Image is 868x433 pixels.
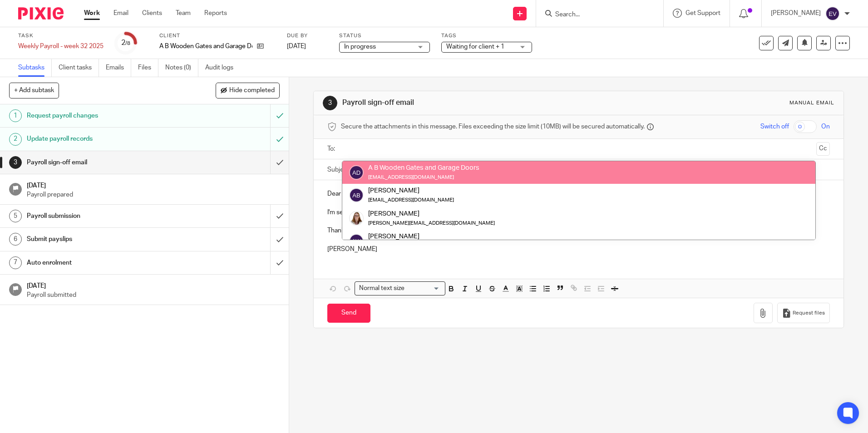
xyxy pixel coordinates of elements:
[341,122,645,131] span: Secure the attachments in this message. Files exceeding the size limit (10MB) will be secured aut...
[9,156,22,169] div: 3
[344,44,376,50] span: In progress
[18,42,104,51] div: Weekly Payroll - week 32 2025
[84,9,100,18] a: Work
[27,256,183,270] h1: Auto enrolment
[327,208,829,217] p: I'm sending in attachment the payroll report for this month. Please review at your earliest conve...
[771,9,821,18] p: [PERSON_NAME]
[441,32,532,39] label: Tags
[793,310,825,317] span: Request files
[138,59,158,77] a: Files
[349,165,364,180] img: svg%3E
[287,32,328,39] label: Due by
[18,32,104,39] label: Task
[9,83,59,98] button: + Add subtask
[368,197,454,202] small: [EMAIL_ADDRESS][DOMAIN_NAME]
[327,304,370,323] input: Send
[287,43,306,49] span: [DATE]
[9,109,22,122] div: 1
[9,256,22,269] div: 7
[368,186,454,195] div: [PERSON_NAME]
[368,209,495,218] div: [PERSON_NAME]
[821,122,830,131] span: On
[159,42,252,51] p: A B Wooden Gates and Garage Doors
[229,87,275,94] span: Hide completed
[18,7,64,20] img: Pixie
[825,6,840,21] img: svg%3E
[357,284,406,293] span: Normal text size
[27,109,183,123] h1: Request payroll changes
[27,279,280,290] h1: [DATE]
[368,163,479,172] div: A B Wooden Gates and Garage Doors
[27,209,183,223] h1: Payroll submission
[327,189,829,198] p: Dear [PERSON_NAME],
[368,232,454,241] div: [PERSON_NAME]
[327,165,351,174] label: Subject:
[216,83,280,98] button: Hide completed
[327,245,829,254] p: [PERSON_NAME]
[204,9,227,18] a: Reports
[327,144,337,153] label: To:
[18,59,52,77] a: Subtasks
[349,211,364,226] img: Me%201.png
[349,234,364,248] img: svg%3E
[789,99,834,107] div: Manual email
[165,59,198,77] a: Notes (0)
[9,233,22,246] div: 6
[106,59,131,77] a: Emails
[9,133,22,146] div: 2
[407,284,440,293] input: Search for option
[342,98,598,108] h1: Payroll sign-off email
[125,41,130,46] small: /8
[349,188,364,202] img: svg%3E
[9,210,22,222] div: 5
[121,38,130,48] div: 2
[159,32,276,39] label: Client
[27,190,280,199] p: Payroll prepared
[686,10,720,16] span: Get Support
[777,303,830,323] button: Request files
[554,11,636,19] input: Search
[355,281,445,295] div: Search for option
[327,226,829,235] p: Thank you.
[816,142,830,156] button: Cc
[142,9,162,18] a: Clients
[113,9,128,18] a: Email
[339,32,430,39] label: Status
[27,132,183,146] h1: Update payroll records
[368,221,495,226] small: [PERSON_NAME][EMAIL_ADDRESS][DOMAIN_NAME]
[27,290,280,300] p: Payroll submitted
[27,179,280,190] h1: [DATE]
[27,232,183,246] h1: Submit payslips
[59,59,99,77] a: Client tasks
[176,9,191,18] a: Team
[205,59,240,77] a: Audit logs
[368,175,454,180] small: [EMAIL_ADDRESS][DOMAIN_NAME]
[323,96,337,110] div: 3
[446,44,504,50] span: Waiting for client + 1
[27,156,183,169] h1: Payroll sign-off email
[760,122,789,131] span: Switch off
